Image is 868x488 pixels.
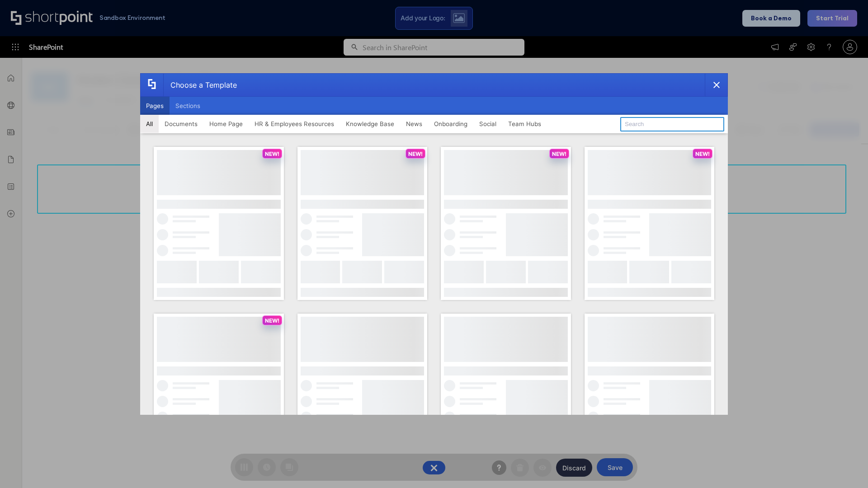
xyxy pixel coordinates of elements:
div: Choose a Template [163,74,237,96]
input: Search [620,117,724,131]
button: Documents [159,115,203,133]
button: Team Hubs [502,115,547,133]
button: News [400,115,428,133]
p: NEW! [408,150,423,157]
p: NEW! [552,150,566,157]
iframe: Chat Widget [823,445,868,488]
button: Social [473,115,502,133]
button: Home Page [203,115,249,133]
p: NEW! [265,150,279,157]
div: template selector [140,73,728,415]
p: NEW! [265,317,279,324]
button: HR & Employees Resources [249,115,340,133]
button: Onboarding [428,115,473,133]
button: Sections [170,97,206,115]
p: NEW! [695,150,710,157]
button: All [140,115,159,133]
button: Pages [140,97,170,115]
button: Knowledge Base [340,115,400,133]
